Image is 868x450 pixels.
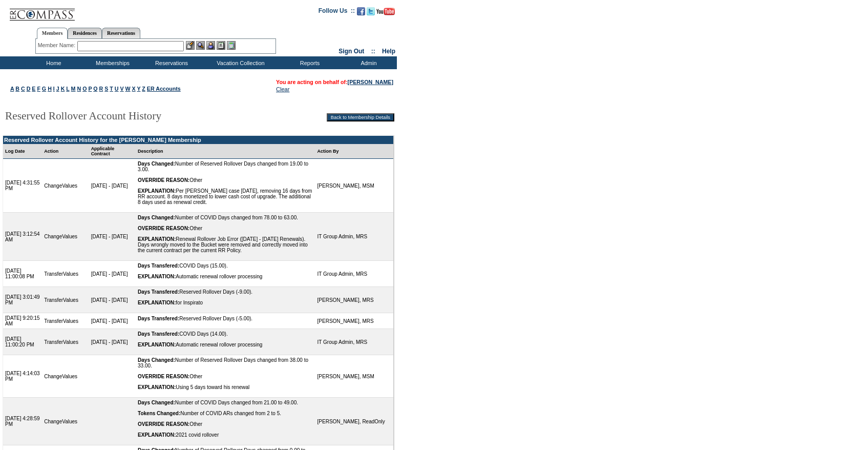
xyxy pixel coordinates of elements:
b: Tokens Changed: [138,411,180,416]
b: Days Transfered: [138,331,179,337]
a: K [61,86,65,92]
b: EXPLANATION: [138,432,176,438]
td: [DATE] - [DATE] [89,287,136,313]
b: OVERRIDE REASON: [138,177,189,183]
div: Reserved Rollover Days (-5.00). [138,316,313,321]
a: Residences [68,28,102,38]
div: Number of COVID Days changed from 78.00 to 63.00. [138,215,313,220]
div: 2021 covid rollover [138,432,313,438]
b: Days Transfered: [138,289,179,295]
a: F [37,86,40,92]
td: [DATE] 4:28:59 PM [3,398,42,445]
img: Reservations [217,41,225,50]
td: Reserved Rollover Account History for the [PERSON_NAME] Membership [3,136,393,144]
td: [DATE] 9:20:15 AM [3,313,42,329]
a: Members [37,28,68,39]
a: B [15,86,19,92]
td: Home [23,56,82,69]
td: Action [42,144,89,159]
b: OVERRIDE REASON: [138,421,189,427]
a: Subscribe to our YouTube Channel [376,10,395,16]
td: IT Group Admin, MRS [315,261,393,287]
b: OVERRIDE REASON: [138,226,189,231]
img: b_calculator.gif [227,41,236,50]
a: C [21,86,25,92]
a: Z [142,86,145,92]
a: T [110,86,113,92]
div: Number of Reserved Rollover Days changed from 19.00 to 3.00. [138,161,313,172]
td: Reserved Rollover Account History [3,102,265,133]
a: ER Accounts [147,86,181,92]
b: EXPLANATION: [138,300,176,305]
div: Number of COVID ARs changed from 2 to 5. [138,411,313,416]
a: [PERSON_NAME] [348,79,393,85]
a: R [99,86,103,92]
b: Days Changed: [138,357,175,363]
b: EXPLANATION: [138,384,176,390]
td: Memberships [82,56,141,69]
td: ChangeValues [42,159,89,213]
span: :: [371,48,375,55]
b: EXPLANATION: [138,188,176,194]
a: Help [382,48,395,55]
td: Vacation Collection [200,56,279,69]
td: [DATE] - [DATE] [89,261,136,287]
td: IT Group Admin, MRS [315,329,393,355]
td: [PERSON_NAME], MRS [315,313,393,329]
td: [DATE] - [DATE] [89,329,136,355]
div: Other [138,226,313,231]
a: M [71,86,76,92]
a: P [88,86,92,92]
div: Number of COVID Days changed from 21.00 to 49.00. [138,400,313,405]
input: Back to Membership Details [327,113,394,121]
a: Become our fan on Facebook [357,10,365,16]
td: [DATE] 4:14:03 PM [3,355,42,398]
div: Reserved Rollover Days (-9.00). [138,289,313,295]
td: [DATE] 3:01:49 PM [3,287,42,313]
b: OVERRIDE REASON: [138,374,189,379]
td: [DATE] 3:12:54 AM [3,213,42,261]
td: Action By [315,144,393,159]
a: S [104,86,108,92]
a: Q [93,86,97,92]
span: You are acting on behalf of: [276,79,393,85]
b: EXPLANATION: [138,274,176,279]
div: Other [138,177,313,183]
div: for Inspirato [138,300,313,305]
td: IT Group Admin, MRS [315,213,393,261]
td: Follow Us :: [319,6,355,18]
td: Admin [338,56,397,69]
img: View [196,41,205,50]
a: N [77,86,81,92]
a: G [42,86,46,92]
div: COVID Days (14.00). [138,331,313,337]
td: [DATE] 11:00:20 PM [3,329,42,355]
div: Other [138,421,313,427]
td: [DATE] - [DATE] [89,159,136,213]
div: Member Name: [38,41,77,50]
td: Description [136,144,315,159]
b: EXPLANATION: [138,342,176,347]
b: Days Transfered: [138,316,179,321]
a: Follow us on Twitter [367,10,375,16]
a: J [56,86,59,92]
b: Days Changed: [138,161,175,167]
img: b_edit.gif [186,41,195,50]
td: Applicable Contract [89,144,136,159]
div: Other [138,374,313,379]
b: Days Changed: [138,400,175,405]
img: Impersonate [206,41,215,50]
td: TransferValues [42,261,89,287]
td: Reports [279,56,338,69]
a: I [53,86,55,92]
a: A [10,86,14,92]
td: Reservations [141,56,200,69]
td: TransferValues [42,313,89,329]
td: [DATE] 11:00:08 PM [3,261,42,287]
img: Follow us on Twitter [367,7,375,15]
a: Sign Out [338,48,364,55]
td: ChangeValues [42,355,89,398]
a: Reservations [102,28,140,38]
a: Clear [276,86,289,92]
td: [PERSON_NAME], MSM [315,159,393,213]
